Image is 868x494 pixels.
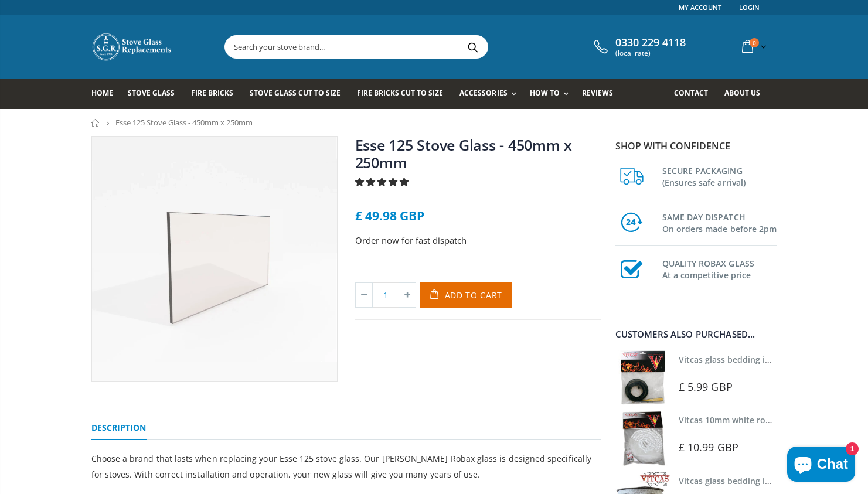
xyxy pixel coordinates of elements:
a: Description [91,417,147,440]
span: (local rate) [615,49,686,57]
h3: SECURE PACKAGING (Ensures safe arrival) [662,163,777,189]
inbox-online-store-chat: Shopify online store chat [784,447,859,485]
img: Vitcas white rope, glue and gloves kit 10mm [615,411,670,465]
a: Home [91,79,122,109]
span: Esse 125 Stove Glass - 450mm x 250mm [115,117,253,128]
img: Vitcas stove glass bedding in tape [615,350,670,405]
h3: SAME DAY DISPATCH On orders made before 2pm [662,209,777,235]
span: £ 49.98 GBP [355,207,424,224]
a: Home [91,119,100,127]
a: Stove Glass Cut To Size [250,79,349,109]
span: Fire Bricks Cut To Size [357,88,443,98]
span: How To [530,88,560,98]
span: Stove Glass [128,88,175,98]
button: Add to Cart [420,282,512,308]
a: 0 [737,35,769,58]
span: Stove Glass Cut To Size [250,88,341,98]
img: verywiderectangularstoveglass_099ec546-a25b-40d9-8223-b23eb1340c40_800x_crop_center.webp [92,137,337,381]
span: 5.00 stars [355,176,411,188]
a: Stove Glass [128,79,183,109]
span: 0330 229 4118 [615,36,686,49]
div: Customers also purchased... [615,330,777,339]
a: About us [724,79,769,109]
a: Fire Bricks Cut To Size [357,79,452,109]
a: Accessories [459,79,522,109]
span: £ 10.99 GBP [679,440,738,454]
h3: QUALITY ROBAX GLASS At a competitive price [662,255,777,281]
a: Fire Bricks [191,79,242,109]
span: Home [91,88,113,98]
span: Fire Bricks [191,88,233,98]
img: Stove Glass Replacement [91,32,173,62]
a: 0330 229 4118 (local rate) [591,36,686,57]
a: How To [530,79,574,109]
p: Order now for fast dispatch [355,234,601,247]
span: 0 [750,38,759,47]
a: Contact [674,79,717,109]
span: Reviews [582,88,613,98]
span: About us [724,88,760,98]
span: Add to Cart [445,289,503,301]
a: Reviews [582,79,622,109]
span: Choose a brand that lasts when replacing your Esse 125 stove glass. Our [PERSON_NAME] Robax glass... [91,453,592,480]
span: Accessories [459,88,507,98]
button: Search [460,36,486,58]
span: £ 5.99 GBP [679,380,733,394]
a: Esse 125 Stove Glass - 450mm x 250mm [355,135,573,172]
span: Contact [674,88,708,98]
input: Search your stove brand... [225,36,619,58]
p: Shop with confidence [615,139,777,153]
